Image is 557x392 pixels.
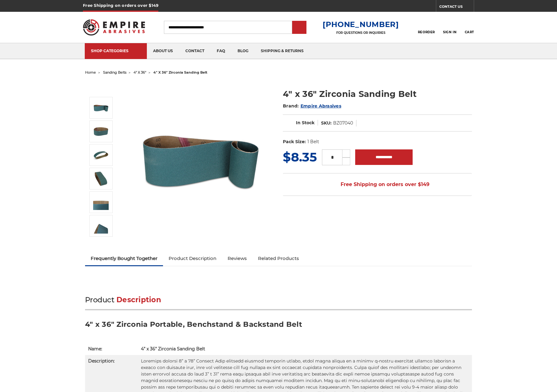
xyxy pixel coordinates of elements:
img: 4" x 36" Zirc Sanding Belt [93,124,109,139]
img: 4" x 36" - Zirconia Sanding Belt [93,194,109,210]
a: about us [147,43,179,59]
a: faq [211,43,231,59]
a: 4" x 36" [134,70,146,75]
a: Reorder [418,21,435,34]
dt: SKU: [321,120,332,126]
img: Empire Abrasives [83,15,145,39]
span: Product [85,295,114,304]
dt: Pack Size: [283,139,306,145]
strong: Description: [88,358,115,364]
a: home [85,70,96,75]
span: In Stock [296,120,315,125]
a: CONTACT US [439,3,474,12]
dd: BZ07040 [333,120,353,126]
a: Related Products [252,252,305,265]
img: 4" x 36" Zirconia Sanding Belt [138,98,263,222]
div: SHOP CATEGORIES [91,48,141,53]
img: 4" x 36" Sanding Belt - Zirconia [93,147,109,163]
img: 4" x 36" Zirconia Sanding Belt [93,100,109,116]
img: 4" x 36" - Sanding Belt Zirconia [93,218,109,234]
span: Description [116,295,161,304]
h1: 4" x 36" Zirconia Sanding Belt [283,88,472,100]
span: Brand: [283,103,299,109]
span: $8.35 [283,149,317,165]
a: Reviews [222,252,252,265]
h3: 4" x 36" Zirconia Portable, Benchstand & Backstand Belt [85,320,472,334]
p: FOR QUESTIONS OR INQUIRIES [323,31,399,35]
dd: 1 Belt [307,139,319,145]
strong: Name: [88,346,102,352]
span: Cart [465,30,474,34]
img: 4" x 36" Sanding Belt - Zirc [93,171,109,186]
span: 4" x 36" zirconia sanding belt [153,70,207,75]
a: Cart [465,21,474,34]
span: 4” x 36” Zirconia Sanding Belt [141,346,205,352]
span: Free Shipping on orders over $149 [326,178,429,191]
a: SHOP CATEGORIES [85,43,147,59]
a: shipping & returns [255,43,310,59]
span: Reorder [418,30,435,34]
a: [PHONE_NUMBER] [323,20,399,29]
a: Frequently Bought Together [85,252,163,265]
a: contact [179,43,211,59]
a: blog [231,43,255,59]
span: Sign In [443,30,456,34]
a: sanding belts [103,70,126,75]
a: Empire Abrasives [301,103,341,109]
input: Submit [293,21,306,34]
a: Product Description [163,252,222,265]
